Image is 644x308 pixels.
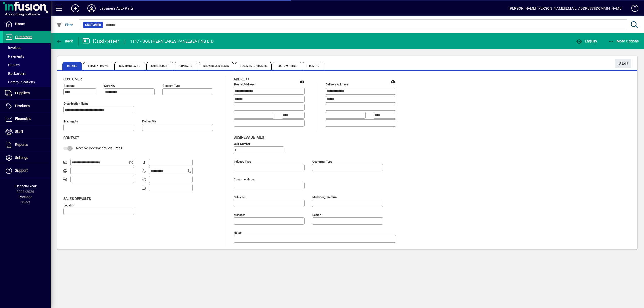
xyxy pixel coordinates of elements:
button: Enquiry [575,37,598,46]
span: Custom Fields [273,62,301,70]
span: Delivery Addresses [199,62,234,70]
mat-label: Sort key [104,84,115,88]
mat-label: Industry type [234,160,251,163]
span: Prompts [303,62,324,70]
mat-label: Organisation name [64,102,88,105]
span: Contacts [175,62,197,70]
span: Terms / Pricing [83,62,113,70]
a: Home [3,18,51,30]
span: Suppliers [15,91,30,95]
a: Payments [3,52,51,61]
mat-label: Location [64,203,75,207]
span: Staff [15,130,23,134]
span: Documents / Images [235,62,272,70]
a: Staff [3,126,51,138]
mat-label: Marketing/ Referral [312,195,337,199]
span: Support [15,168,28,173]
mat-label: Customer type [312,160,332,163]
button: Back [55,37,74,46]
span: Receive Documents Via Email [76,146,122,150]
span: Enquiry [576,39,597,43]
mat-label: Manager [234,213,245,216]
span: More Options [608,39,639,43]
span: Customer [63,77,82,81]
mat-label: Notes [234,231,242,234]
span: Products [15,104,30,108]
mat-label: Sales rep [234,195,246,199]
span: Settings [15,156,28,160]
span: Reports [15,143,28,147]
span: Back [56,39,73,43]
span: Backorders [5,72,26,76]
span: Customers [15,35,32,39]
div: 1147 - SOUTHERN LAKES PANELBEATING LTD [130,37,214,45]
a: Communications [3,78,51,87]
span: Customer [85,22,101,27]
a: Products [3,100,51,112]
div: Japanese Auto Parts [100,4,134,12]
app-page-header-button: Back [51,37,79,46]
button: Filter [55,20,74,29]
span: Address [234,77,249,81]
span: Communications [5,80,35,84]
mat-label: Customer group [234,177,255,181]
a: Quotes [3,61,51,69]
a: View on map [389,77,397,85]
mat-label: Account [64,84,75,88]
div: Customer [82,37,120,45]
mat-label: Trading as [64,119,78,123]
mat-label: Region [312,213,321,216]
mat-label: Deliver via [142,119,156,123]
span: Financial Year [14,184,37,188]
span: Filter [56,23,73,27]
span: Financials [15,117,31,121]
span: Contact [63,136,79,140]
span: Quotes [5,63,20,67]
a: Financials [3,113,51,125]
a: Settings [3,151,51,164]
span: Contract Rates [114,62,145,70]
a: View on map [298,77,306,85]
span: Edit [618,59,629,68]
a: Reports [3,139,51,151]
a: Invoices [3,43,51,52]
span: Sales Budget [146,62,173,70]
mat-label: GST Number [234,142,250,145]
button: Edit [615,59,631,68]
button: More Options [607,37,640,46]
a: Knowledge Base [628,1,638,18]
span: Invoices [5,46,21,50]
mat-label: Account Type [163,84,180,88]
div: [PERSON_NAME] [PERSON_NAME][EMAIL_ADDRESS][DOMAIN_NAME] [509,4,622,12]
a: Suppliers [3,87,51,99]
a: Backorders [3,69,51,78]
span: Payments [5,54,24,58]
span: Business details [234,135,264,139]
span: Home [15,22,25,26]
a: Support [3,164,51,177]
span: Package [19,195,32,199]
button: Profile [83,4,100,13]
span: Details [62,62,82,70]
button: Add [67,4,83,13]
span: Sales defaults [63,197,91,201]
